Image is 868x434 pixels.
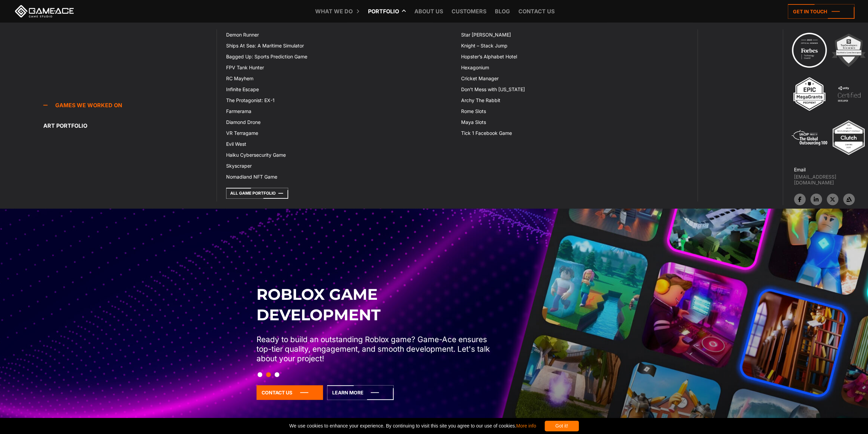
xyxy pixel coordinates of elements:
[222,128,457,139] a: VR Terragame
[457,106,692,117] a: Rome Slots
[222,84,457,95] a: Infinite Escape
[791,75,828,113] img: 3
[545,421,579,431] div: Got it!
[226,188,288,199] a: All Game Portfolio
[256,385,323,400] a: Contact Us
[258,369,262,380] button: Slide 1
[457,62,692,73] a: Hexagonium
[222,40,457,51] a: Ships At Sea: A Maritime Simulator
[222,29,457,40] a: Demon Runner
[327,385,394,400] a: Learn More
[794,174,868,185] a: [EMAIL_ADDRESS][DOMAIN_NAME]
[457,29,692,40] a: Star [PERSON_NAME]
[457,95,692,106] a: Archy The Rabbit
[289,421,536,431] span: We use cookies to enhance your experience. By continuing to visit this site you agree to our use ...
[256,335,495,363] p: Ready to build an outstanding Roblox game? Game-Ace ensures top-tier quality, engagement, and smo...
[457,73,692,84] a: Cricket Manager
[222,62,457,73] a: FPV Tank Hunter
[222,139,457,150] a: Evil West
[222,51,457,62] a: Bagged Up: Sports Prediction Game
[791,31,828,69] img: Technology council badge program ace 2025 game ace
[830,75,868,113] img: 4
[222,95,457,106] a: The Protagonist: EX-1
[266,369,271,380] button: Slide 2
[43,119,217,132] a: Art portfolio
[791,119,828,156] img: 5
[222,150,457,160] a: Haiku Cybersecurity Game
[256,284,495,325] h2: Roblox Game Development
[222,73,457,84] a: RC Mayhem
[794,167,806,172] strong: Email
[457,117,692,128] a: Maya Slots
[516,423,536,429] a: More info
[43,98,217,112] a: Games we worked on
[788,4,854,19] a: Get in touch
[457,40,692,51] a: Knight – Stack Jump
[830,119,867,156] img: Top ar vr development company gaming 2025 game ace
[457,51,692,62] a: Hopster’s Alphabet Hotel
[830,31,867,69] img: 2
[222,171,457,182] a: Nomadland NFT Game
[222,106,457,117] a: Farmerama
[275,369,279,380] button: Slide 3
[457,128,692,139] a: Tick 1 Facebook Game
[222,117,457,128] a: Diamond Drone
[457,84,692,95] a: Don’t Mess with [US_STATE]
[222,160,457,171] a: Skyscraper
